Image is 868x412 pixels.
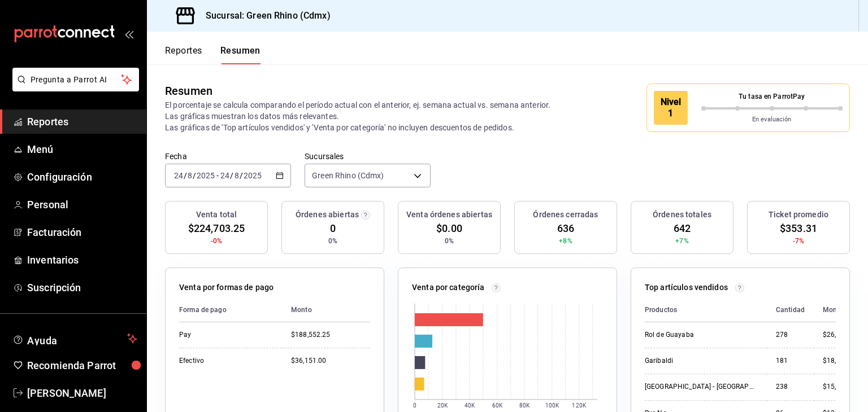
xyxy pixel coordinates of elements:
span: +8% [559,236,572,246]
div: [GEOGRAPHIC_DATA] - [GEOGRAPHIC_DATA] [645,382,758,392]
input: ---- [243,171,262,180]
span: 642 [674,221,691,236]
span: - [216,171,219,180]
button: Pregunta a Parrot AI [12,68,139,91]
input: -- [234,171,240,180]
h3: Venta total [196,209,237,221]
span: 636 [557,221,574,236]
button: Reportes [165,45,202,64]
input: -- [173,171,184,180]
span: $0.00 [436,221,462,236]
span: / [184,171,187,180]
span: Inventarios [27,252,137,268]
p: En evaluación [701,115,843,125]
span: / [193,171,196,180]
span: Green Rhino (Cdmx) [312,170,384,181]
span: Facturación [27,225,137,240]
span: 0% [445,236,454,246]
text: 20K [437,402,448,409]
text: 60K [492,402,503,409]
p: Tu tasa en ParrotPay [701,91,843,102]
div: Efectivo [179,356,273,366]
div: Garibaldi [645,356,758,366]
span: 0 [330,221,336,236]
h3: Órdenes totales [653,209,711,221]
p: Venta por categoría [412,282,485,293]
label: Sucursales [305,152,431,160]
span: [PERSON_NAME] [27,385,137,401]
span: -7% [793,236,804,246]
div: $15,470.00 [823,382,858,392]
input: -- [220,171,230,180]
div: $188,552.25 [291,330,370,340]
h3: Órdenes abiertas [296,209,359,221]
span: $353.31 [780,221,817,236]
text: 80K [519,402,530,409]
p: Venta por formas de pago [179,282,274,293]
h3: Órdenes cerradas [533,209,598,221]
span: 0% [328,236,337,246]
span: Configuración [27,169,137,185]
text: 0 [413,402,416,409]
th: Productos [645,298,767,322]
label: Fecha [165,152,291,160]
div: navigation tabs [165,45,261,64]
input: -- [187,171,193,180]
span: Recomienda Parrot [27,358,137,373]
button: open_drawer_menu [124,29,133,38]
div: 278 [776,330,805,340]
div: 238 [776,382,805,392]
span: Ayuda [27,332,123,345]
th: Cantidad [767,298,814,322]
span: Reportes [27,114,137,129]
text: 120K [572,402,587,409]
span: / [240,171,243,180]
span: Menú [27,142,137,157]
div: $26,410.00 [823,330,858,340]
div: 181 [776,356,805,366]
button: Resumen [220,45,261,64]
div: $36,151.00 [291,356,370,366]
p: El porcentaje se calcula comparando el período actual con el anterior, ej. semana actual vs. sema... [165,99,565,133]
span: / [230,171,233,180]
text: 100K [545,402,559,409]
span: Personal [27,197,137,212]
div: Resumen [165,82,212,99]
div: $18,100.00 [823,356,858,366]
h3: Ticket promedio [769,209,828,221]
p: Top artículos vendidos [645,282,728,293]
th: Monto [282,298,370,322]
div: Nivel 1 [654,91,688,125]
th: Monto [814,298,858,322]
div: Rol de Guayaba [645,330,758,340]
text: 40K [465,402,475,409]
a: Pregunta a Parrot AI [8,82,139,94]
div: Pay [179,330,273,340]
h3: Venta órdenes abiertas [406,209,492,221]
input: ---- [196,171,215,180]
span: $224,703.25 [188,221,245,236]
span: Suscripción [27,280,137,295]
span: +7% [675,236,688,246]
h3: Sucursal: Green Rhino (Cdmx) [197,9,331,23]
th: Forma de pago [179,298,282,322]
span: -0% [211,236,222,246]
span: Pregunta a Parrot AI [31,74,121,86]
